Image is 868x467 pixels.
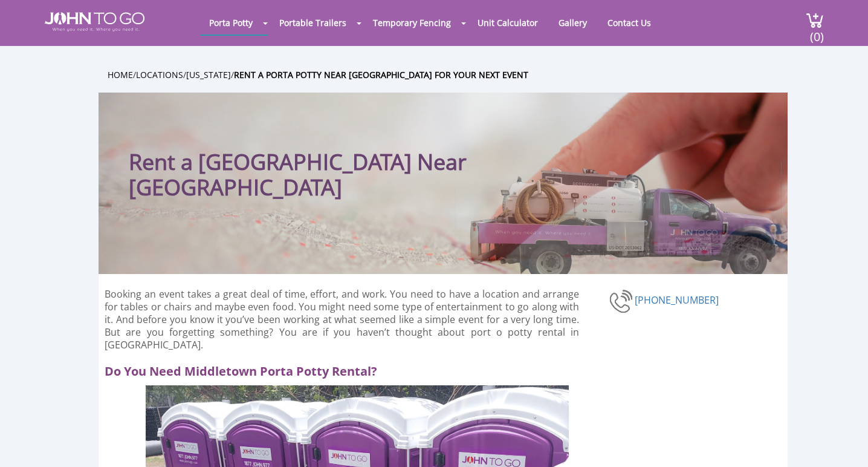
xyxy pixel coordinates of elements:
span: (0) [809,19,824,45]
a: Home [108,69,133,80]
a: [PHONE_NUMBER] [635,293,719,307]
h1: Rent a [GEOGRAPHIC_DATA] Near [GEOGRAPHIC_DATA] [129,117,519,200]
img: cart a [806,12,824,28]
img: Truck [455,162,782,274]
a: [US_STATE] [186,69,231,80]
a: Temporary Fencing [364,11,460,34]
h2: Do You Need Middletown Porta Potty Rental? [105,358,589,379]
a: Locations [136,69,183,80]
a: Porta Potty [200,11,262,34]
a: Gallery [549,11,596,34]
button: Live Chat [820,419,868,467]
a: Rent a Porta Potty Near [GEOGRAPHIC_DATA] for Your Next Event [234,69,528,80]
a: Unit Calculator [468,11,547,34]
img: JOHN to go [45,12,144,31]
p: Booking an event takes a great deal of time, effort, and work. You need to have a location and ar... [105,288,579,351]
a: Contact Us [598,11,660,34]
img: phone-number [609,288,635,315]
a: Portable Trailers [270,11,355,34]
ul: / / / [108,68,797,82]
